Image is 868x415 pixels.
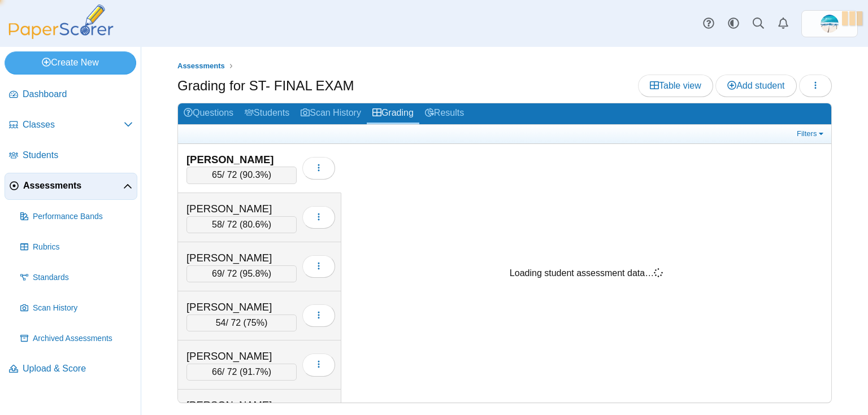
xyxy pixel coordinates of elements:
img: ps.H1yuw66FtyTk4FxR [821,15,839,33]
a: PaperScorer [5,31,118,41]
a: Results [419,103,470,124]
span: Assessments [177,62,225,70]
span: 65 [212,170,222,180]
a: Create New [5,51,136,74]
span: 58 [212,220,222,229]
span: Rubrics [33,242,133,253]
span: Performance Bands [33,211,133,222]
a: ps.H1yuw66FtyTk4FxR [801,10,858,37]
span: 69 [212,269,222,278]
a: Assessments [175,59,228,73]
a: Classes [5,112,137,139]
span: 95.8% [242,269,268,278]
a: Grading [367,103,419,124]
h1: Grading for ST- FINAL EXAM [177,76,354,95]
span: Assessments [23,180,123,192]
a: Add student [715,75,796,97]
span: 90.3% [242,170,268,180]
div: / 72 ( ) [186,216,297,233]
div: [PERSON_NAME] [186,349,297,364]
div: / 72 ( ) [186,364,297,381]
span: 54 [216,318,226,327]
span: Students [23,149,133,161]
span: Dashboard [23,88,133,101]
a: Archived Assessments [16,325,137,352]
div: / 72 ( ) [186,167,297,184]
img: PaperScorer [5,5,118,39]
a: Scan History [16,295,137,322]
span: Chrissy Greenberg [821,15,839,33]
a: Questions [178,103,239,124]
div: [PERSON_NAME] [186,152,297,167]
a: Students [5,142,137,169]
div: [PERSON_NAME] [186,398,297,413]
span: Archived Assessments [33,333,133,344]
span: Upload & Score [23,362,133,375]
span: Classes [23,119,124,131]
div: [PERSON_NAME] [186,251,297,265]
a: Table view [638,75,713,97]
span: Add student [727,81,784,90]
span: Table view [650,81,701,90]
a: Performance Bands [16,203,137,230]
span: 80.6% [242,220,268,229]
div: / 72 ( ) [186,265,297,282]
a: Upload & Score [5,356,137,383]
a: Rubrics [16,234,137,261]
a: Filters [794,128,828,139]
a: Dashboard [5,81,137,108]
a: Standards [16,264,137,291]
span: 75% [246,318,264,327]
a: Alerts [771,11,796,36]
span: 91.7% [242,367,268,377]
div: / 72 ( ) [186,314,297,331]
div: Loading student assessment data… [510,267,663,279]
span: Standards [33,272,133,283]
a: Assessments [5,173,137,200]
a: Scan History [295,103,367,124]
span: 66 [212,367,222,377]
div: [PERSON_NAME] [186,202,297,216]
span: Scan History [33,303,133,314]
div: [PERSON_NAME] [186,300,297,314]
a: Students [239,103,295,124]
